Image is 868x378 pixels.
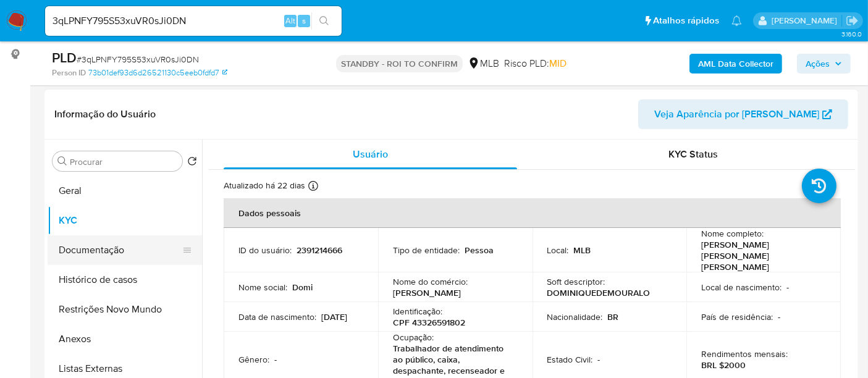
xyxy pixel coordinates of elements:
[549,56,567,70] span: MID
[547,287,651,298] p: DOMINIQUEDEMOURALO
[701,282,782,293] p: Local de nascimento :
[48,324,202,354] button: Anexos
[48,295,202,324] button: Restrições Novo Mundo
[48,176,202,206] button: Geral
[653,14,719,27] span: Atalhos rápidos
[393,287,461,298] p: [PERSON_NAME]
[608,311,619,322] p: BR
[224,180,305,191] p: Atualizado há 22 dias
[465,245,494,256] p: Pessoa
[302,15,306,27] span: s
[292,282,313,293] p: Domi
[274,354,277,365] p: -
[48,235,192,265] button: Documentação
[57,156,67,166] button: Procurar
[698,54,773,73] b: AML Data Collector
[238,282,287,293] p: Nome social :
[468,57,499,70] div: MLB
[598,354,600,365] p: -
[393,306,442,317] p: Identificação :
[701,348,788,359] p: Rendimentos mensais :
[285,15,295,27] span: Alt
[574,245,591,256] p: MLB
[224,198,841,228] th: Dados pessoais
[689,54,782,73] button: AML Data Collector
[353,147,388,161] span: Usuário
[311,12,337,30] button: search-icon
[88,67,227,78] a: 73b01def93d6d26521130c5eeb0fdfd7
[52,67,86,78] b: Person ID
[45,13,342,29] input: Pesquise usuários ou casos...
[772,15,841,27] p: erico.trevizan@mercadopago.com.br
[393,332,434,343] p: Ocupação :
[797,54,851,73] button: Ações
[238,311,316,322] p: Data de nascimento :
[297,245,342,256] p: 2391214666
[321,311,347,322] p: [DATE]
[846,14,859,27] a: Sair
[504,57,567,70] span: Risco PLD:
[238,354,269,365] p: Gênero :
[547,276,605,287] p: Soft descriptor :
[547,311,603,322] p: Nacionalidade :
[393,276,468,287] p: Nome do comércio :
[336,55,463,72] p: STANDBY - ROI TO CONFIRM
[48,206,202,235] button: KYC
[547,354,593,365] p: Estado Civil :
[638,99,848,129] button: Veja Aparência por [PERSON_NAME]
[669,147,718,161] span: KYC Status
[52,48,77,67] b: PLD
[786,282,789,293] p: -
[701,239,821,272] p: [PERSON_NAME] [PERSON_NAME] [PERSON_NAME]
[547,245,569,256] p: Local :
[393,245,460,256] p: Tipo de entidade :
[54,108,156,120] h1: Informação do Usuário
[701,228,764,239] p: Nome completo :
[701,311,773,322] p: País de residência :
[731,15,742,26] a: Notificações
[238,245,292,256] p: ID do usuário :
[187,156,197,170] button: Retornar ao pedido padrão
[48,265,202,295] button: Histórico de casos
[778,311,780,322] p: -
[77,53,199,65] span: # 3qLPNFY795S53xuVR0sJi0DN
[806,54,830,73] span: Ações
[70,156,177,167] input: Procurar
[841,29,862,39] span: 3.160.0
[393,317,465,328] p: CPF 43326591802
[701,359,746,371] p: BRL $2000
[654,99,819,129] span: Veja Aparência por [PERSON_NAME]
